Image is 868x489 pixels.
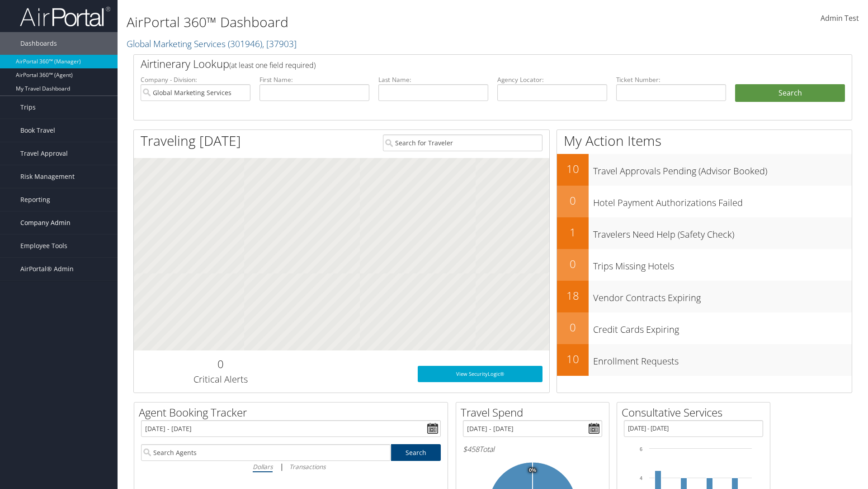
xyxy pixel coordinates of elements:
h3: Hotel Payment Authorizations Failed [593,192,852,209]
a: 10Enrollment Requests [557,344,852,376]
span: Employee Tools [20,235,67,257]
tspan: 4 [640,475,642,481]
span: Trips [20,96,36,119]
tspan: 0% [529,468,536,473]
h2: 0 [557,320,589,335]
span: Admin Test [821,13,859,23]
input: Search for Traveler [383,134,542,151]
label: Ticket Number: [616,75,726,84]
span: (at least one field required) [229,60,316,70]
a: View SecurityLogic® [418,366,542,382]
a: 0Hotel Payment Authorizations Failed [557,186,852,217]
label: Company - Division: [141,75,250,84]
h3: Enrollment Requests [593,350,852,368]
span: Company Admin [20,211,71,234]
h2: 0 [141,356,300,372]
label: Last Name: [378,75,488,84]
span: Book Travel [20,119,55,142]
h2: 1 [557,225,589,240]
h2: 0 [557,256,589,272]
h2: Travel Spend [461,405,609,420]
h2: 10 [557,161,589,177]
h3: Critical Alerts [141,373,300,386]
a: 0Trips Missing Hotels [557,249,852,281]
tspan: 6 [640,446,642,452]
div: | [141,461,441,472]
a: Admin Test [821,5,859,33]
span: AirPortal® Admin [20,258,74,280]
h2: 10 [557,351,589,367]
span: ( 301946 ) [228,38,262,50]
h2: Consultative Services [622,405,770,420]
h2: Airtinerary Lookup [141,56,785,72]
span: Risk Management [20,165,75,188]
a: 18Vendor Contracts Expiring [557,281,852,312]
i: Dollars [253,462,273,471]
span: , [ 37903 ] [262,38,297,50]
label: First Name: [259,75,369,84]
a: 0Credit Cards Expiring [557,312,852,344]
span: Dashboards [20,32,57,55]
label: Agency Locator: [497,75,607,84]
h1: AirPortal 360™ Dashboard [127,13,615,32]
a: 10Travel Approvals Pending (Advisor Booked) [557,154,852,186]
h2: 0 [557,193,589,208]
span: Travel Approval [20,142,68,165]
h3: Travel Approvals Pending (Advisor Booked) [593,160,852,177]
img: airportal-logo.png [20,6,110,27]
input: Search Agents [141,444,391,461]
h3: Credit Cards Expiring [593,319,852,336]
i: Transactions [289,462,325,471]
h3: Trips Missing Hotels [593,255,852,273]
a: Global Marketing Services [127,38,297,50]
a: Search [391,444,441,461]
span: $458 [463,444,479,454]
a: 1Travelers Need Help (Safety Check) [557,217,852,249]
h3: Vendor Contracts Expiring [593,287,852,304]
h1: My Action Items [557,131,852,150]
h3: Travelers Need Help (Safety Check) [593,224,852,241]
button: Search [735,84,845,102]
h6: Total [463,444,602,454]
span: Reporting [20,188,50,211]
h2: Agent Booking Tracker [139,405,448,420]
h1: Traveling [DATE] [141,131,241,150]
h2: 18 [557,288,589,303]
